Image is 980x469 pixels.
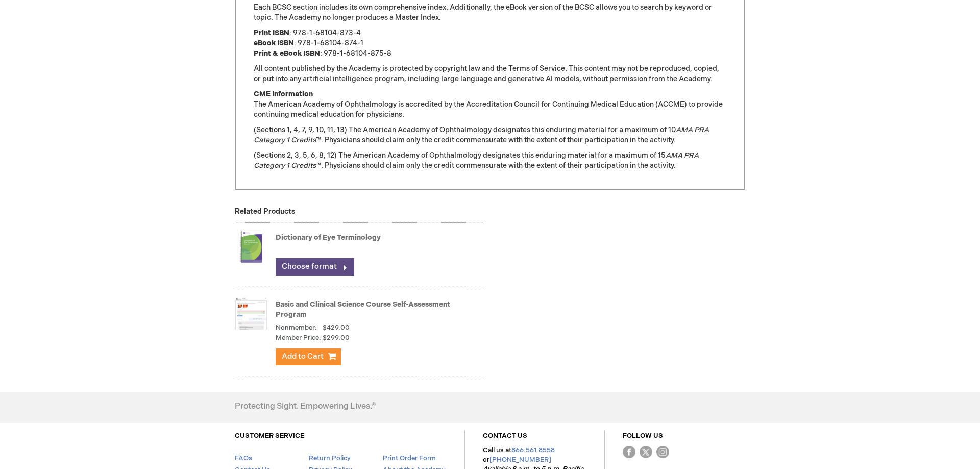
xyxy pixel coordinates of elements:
a: FAQs [235,454,252,462]
a: FOLLOW US [623,432,663,440]
a: CONTACT US [483,432,527,440]
button: Add to Cart [276,348,341,365]
span: $429.00 [323,324,350,332]
a: Choose format [276,258,354,276]
img: Facebook [623,446,635,458]
a: Basic and Clinical Science Course Self-Assessment Program [276,300,450,319]
strong: CME Information [254,90,313,98]
p: Each BCSC section includes its own comprehensive index. Additionally, the eBook version of the BC... [254,3,726,23]
a: 866.561.8558 [511,446,555,454]
img: Dictionary of Eye Terminology [235,226,267,267]
p: All content published by the Academy is protected by copyright law and the Terms of Service. This... [254,64,726,84]
span: $299.00 [323,333,350,343]
p: (Sections 1, 4, 7, 9, 10, 11, 13) The American Academy of Ophthalmology designates this enduring ... [254,125,726,145]
strong: Nonmember: [276,323,317,333]
strong: Related Products [235,207,295,216]
p: The American Academy of Ophthalmology is accredited by the Accreditation Council for Continuing M... [254,89,726,120]
p: (Sections 2, 3, 5, 6, 8, 12) The American Academy of Ophthalmology designates this enduring mater... [254,151,726,171]
strong: Member Price: [276,333,321,343]
img: Twitter [640,446,652,458]
img: instagram [656,446,669,458]
a: [PHONE_NUMBER] [489,456,551,464]
img: Basic and Clinical Science Course Self-Assessment Program [235,293,267,334]
a: Dictionary of Eye Terminology [276,233,381,242]
a: Print Order Form [383,454,436,462]
p: : 978-1-68104-873-4 : 978-1-68104-874-1 : 978-1-68104-875-8 [254,28,726,59]
h4: Protecting Sight. Empowering Lives.® [235,402,376,411]
span: Add to Cart [282,352,324,361]
strong: Print & eBook ISBN [254,49,320,58]
a: Return Policy [309,454,351,462]
a: CUSTOMER SERVICE [235,432,304,440]
strong: Print ISBN [254,29,289,37]
strong: eBook ISBN [254,39,294,47]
